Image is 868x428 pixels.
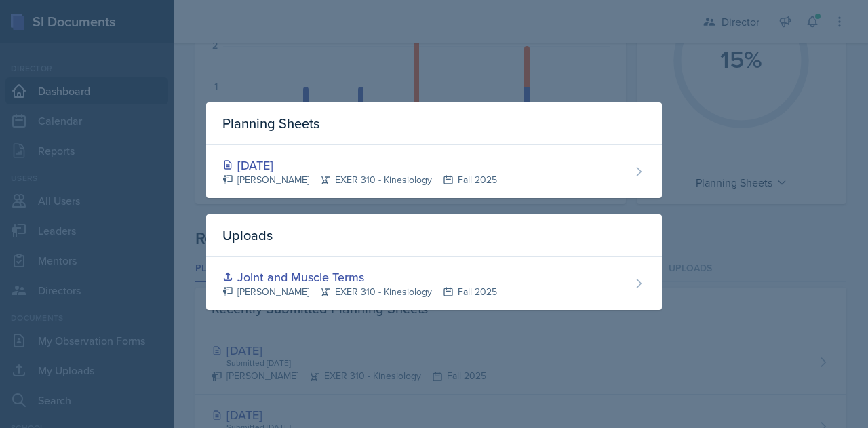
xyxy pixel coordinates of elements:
[222,285,497,299] div: [PERSON_NAME] EXER 310 - Kinesiology Fall 2025
[206,145,662,198] a: [DATE] [PERSON_NAME]EXER 310 - KinesiologyFall 2025
[206,102,662,145] div: Planning Sheets
[206,214,662,257] div: Uploads
[222,268,497,286] div: Joint and Muscle Terms
[206,257,662,310] a: Joint and Muscle Terms [PERSON_NAME]EXER 310 - KinesiologyFall 2025
[222,156,497,174] div: [DATE]
[222,173,497,187] div: [PERSON_NAME] EXER 310 - Kinesiology Fall 2025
